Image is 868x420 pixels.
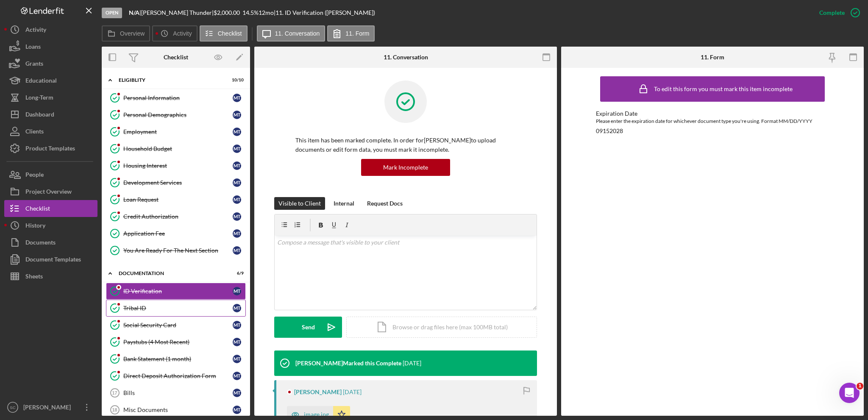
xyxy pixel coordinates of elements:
[4,268,97,285] button: Sheets
[329,197,359,210] button: Internal
[233,389,241,397] div: M T
[123,288,233,295] div: ID Verification
[173,30,192,37] label: Activity
[25,166,44,185] div: People
[123,128,233,135] div: Employment
[106,140,246,157] a: Household BudgetMT
[123,213,233,220] div: Credit Authorization
[200,25,248,42] button: Checklist
[106,401,246,418] a: 18Misc DocumentsMT
[4,55,97,72] a: Grants
[294,389,342,395] div: [PERSON_NAME]
[123,230,233,237] div: Application Fee
[123,95,233,101] div: Personal Information
[274,197,325,210] button: Visible to Client
[233,111,241,119] div: M T
[106,123,246,140] a: EmploymentMT
[214,9,242,16] div: $2,000.00
[4,234,97,251] button: Documents
[218,30,242,37] label: Checklist
[106,317,246,334] a: Social Security CardMT
[4,21,97,38] button: Activity
[4,166,97,183] button: People
[112,407,117,412] tspan: 18
[106,283,246,300] a: ID VerificationMT
[141,9,214,16] div: [PERSON_NAME] Thunder |
[701,54,724,61] div: 11. Form
[123,339,233,345] div: Paystubs (4 Most Recent)
[278,197,321,210] div: Visible to Client
[106,384,246,401] a: 17BillsMT
[123,179,233,186] div: Development Services
[102,8,122,18] div: Open
[403,360,421,367] time: 2025-05-27 18:03
[343,389,362,395] time: 2025-05-25 19:45
[106,157,246,174] a: Housing InterestMT
[129,9,141,16] div: |
[819,4,845,21] div: Complete
[274,317,342,338] button: Send
[4,251,97,268] button: Document Templates
[123,373,233,379] div: Direct Deposit Authorization Form
[123,356,233,362] div: Bank Statement (1 month)
[233,128,241,136] div: M T
[123,322,233,328] div: Social Security Card
[334,197,354,210] div: Internal
[4,183,97,200] a: Project Overview
[233,406,241,414] div: M T
[25,251,81,270] div: Document Templates
[25,89,53,108] div: Long-Term
[302,317,315,338] div: Send
[123,196,233,203] div: Loan Request
[596,128,623,134] div: 09152028
[25,183,72,202] div: Project Overview
[106,106,246,123] a: Personal DemographicsMT
[242,9,259,16] div: 14.5 %
[123,145,233,152] div: Household Budget
[4,89,97,106] button: Long-Term
[106,191,246,208] a: Loan RequestMT
[384,54,428,61] div: 11. Conversation
[233,229,241,238] div: M T
[106,89,246,106] a: Personal InformationMT
[106,350,246,367] a: Bank Statement (1 month)MT
[21,399,76,418] div: [PERSON_NAME]
[25,72,57,91] div: Educational
[106,367,246,384] a: Direct Deposit Authorization FormMT
[233,304,241,312] div: M T
[123,389,233,396] div: Bills
[233,212,241,221] div: M T
[120,30,145,37] label: Overview
[839,383,860,403] iframe: Intercom live chat
[345,30,369,37] label: 11. Form
[106,242,246,259] a: You Are Ready For The Next SectionMT
[25,140,75,159] div: Product Templates
[233,355,241,363] div: M T
[123,111,233,118] div: Personal Demographics
[811,4,864,21] button: Complete
[4,399,97,416] button: SC[PERSON_NAME]
[233,372,241,380] div: M T
[25,200,50,219] div: Checklist
[129,9,139,16] b: N/A
[4,217,97,234] button: History
[106,300,246,317] a: Tribal IDMT
[233,246,241,255] div: M T
[233,338,241,346] div: M T
[4,140,97,157] button: Product Templates
[233,161,241,170] div: M T
[4,72,97,89] button: Educational
[228,78,244,83] div: 10 / 10
[654,86,793,92] div: To edit this form you must mark this item incomplete
[295,360,401,367] div: [PERSON_NAME] Marked this Complete
[596,110,829,117] div: Expiration Date
[363,197,407,210] button: Request Docs
[25,234,56,253] div: Documents
[304,411,329,418] div: image.jpg
[367,197,403,210] div: Request Docs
